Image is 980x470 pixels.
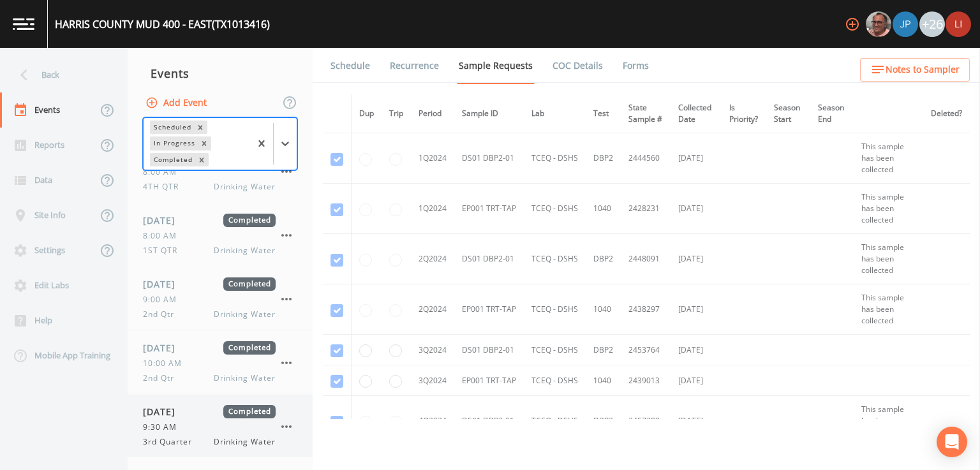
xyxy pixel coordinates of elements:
td: This sample has been collected [854,184,923,234]
th: Sample ID [454,94,524,133]
div: +26 [919,11,945,37]
span: [DATE] [143,214,184,227]
div: HARRIS COUNTY MUD 400 - EAST (TX1013416) [55,17,270,32]
th: Test [586,94,621,133]
div: Open Intercom Messenger [937,427,967,457]
td: [DATE] [671,284,722,335]
a: Forms [621,48,651,84]
a: [DATE]Completed8:00 AM1ST QTRDrinking Water [128,203,313,267]
div: In Progress [150,136,197,150]
span: 8:00 AM [143,230,184,242]
td: DBP2 [586,335,621,365]
td: DBP2 [586,133,621,184]
td: 2453764 [621,335,671,365]
td: 2Q2024 [411,234,454,284]
td: 2448091 [621,234,671,284]
td: 2444560 [621,133,671,184]
td: 1Q2024 [411,184,454,234]
span: Completed [223,341,276,355]
td: DS01 DBP2-01 [454,234,524,284]
th: Trip [382,94,411,133]
td: [DATE] [671,133,722,184]
td: [DATE] [671,335,722,365]
span: 10:00 AM [143,358,189,369]
td: EP001 TRT-TAP [454,365,524,396]
td: 2439013 [621,365,671,396]
div: Scheduled [150,121,193,134]
td: 3Q2024 [411,365,454,396]
td: TCEQ - DSHS [524,284,586,335]
span: 3rd Quarter [143,436,200,448]
td: 2438297 [621,284,671,335]
th: Period [411,94,454,133]
div: Remove Completed [195,153,209,166]
a: [DATE]Completed9:00 AM2nd QtrDrinking Water [128,267,313,331]
div: Remove In Progress [197,136,211,150]
td: This sample has been collected [854,133,923,184]
span: Completed [223,405,276,418]
div: Completed [150,153,195,166]
span: Notes to Sampler [886,62,960,78]
td: This sample has been collected [854,234,923,284]
td: 3Q2024 [411,335,454,365]
th: State Sample # [621,94,671,133]
div: Remove Scheduled [193,121,207,134]
td: [DATE] [671,234,722,284]
th: Season Start [766,94,810,133]
span: Drinking Water [214,309,276,320]
span: Completed [223,277,276,291]
span: [DATE] [143,405,184,418]
td: EP001 TRT-TAP [454,184,524,234]
img: 41241ef155101aa6d92a04480b0d0000 [893,11,918,37]
div: Joshua gere Paul [892,11,919,37]
th: Deleted? [923,94,970,133]
td: DBP2 [586,396,621,446]
td: [DATE] [671,396,722,446]
a: Sample Requests [457,48,535,84]
td: 4Q2024 [411,396,454,446]
td: TCEQ - DSHS [524,184,586,234]
span: 8:00 AM [143,166,184,178]
td: 2Q2024 [411,284,454,335]
a: COC Details [551,48,605,84]
th: Dup [352,94,382,133]
span: 2nd Qtr [143,372,182,384]
span: Drinking Water [214,245,276,256]
span: [DATE] [143,277,184,291]
th: Lab [524,94,586,133]
td: TCEQ - DSHS [524,365,586,396]
td: 2457289 [621,396,671,446]
td: 1040 [586,184,621,234]
td: This sample has been collected [854,396,923,446]
span: 4TH QTR [143,181,186,193]
th: Season End [810,94,854,133]
span: Completed [223,214,276,227]
td: 1040 [586,284,621,335]
img: e2d790fa78825a4bb76dcb6ab311d44c [866,11,891,37]
td: 1Q2024 [411,133,454,184]
span: [DATE] [143,341,184,355]
a: [DATE]Completed8:00 AM4TH QTRDrinking Water [128,140,313,203]
td: DS01 DBP2-01 [454,396,524,446]
div: Mike Franklin [865,11,892,37]
td: [DATE] [671,365,722,396]
td: [DATE] [671,184,722,234]
td: TCEQ - DSHS [524,234,586,284]
td: 2428231 [621,184,671,234]
img: e1cb15338d9faa5df36971f19308172f [946,11,971,37]
td: DS01 DBP2-01 [454,335,524,365]
td: TCEQ - DSHS [524,133,586,184]
span: Drinking Water [214,436,276,448]
span: 9:00 AM [143,294,184,305]
td: TCEQ - DSHS [524,396,586,446]
td: DS01 DBP2-01 [454,133,524,184]
span: 2nd Qtr [143,309,182,320]
th: Collected Date [671,94,722,133]
span: 1ST QTR [143,245,185,256]
img: logo [13,18,34,30]
a: [DATE]Completed10:00 AM2nd QtrDrinking Water [128,331,313,395]
div: Events [128,57,313,89]
td: This sample has been collected [854,284,923,335]
td: TCEQ - DSHS [524,335,586,365]
span: Drinking Water [214,372,276,384]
